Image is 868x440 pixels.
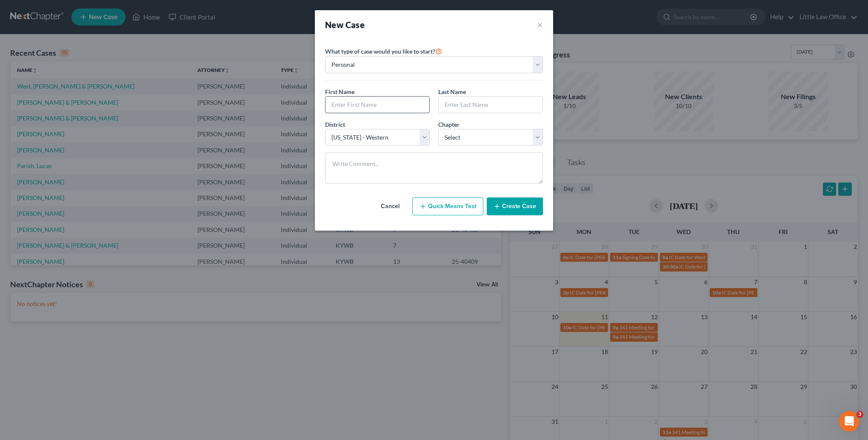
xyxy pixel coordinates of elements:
span: District [325,121,345,128]
iframe: Intercom live chat [839,411,859,431]
button: Cancel [371,198,409,215]
span: Last Name [438,88,466,95]
strong: New Case [325,20,365,30]
span: First Name [325,88,354,95]
label: What type of case would you like to start? [325,46,442,56]
span: 3 [857,411,863,418]
span: Chapter [438,121,460,128]
input: Enter First Name [325,97,429,113]
button: × [537,19,543,31]
button: Create Case [487,197,543,215]
input: Enter Last Name [439,97,542,113]
button: Quick Means Test [412,197,483,215]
